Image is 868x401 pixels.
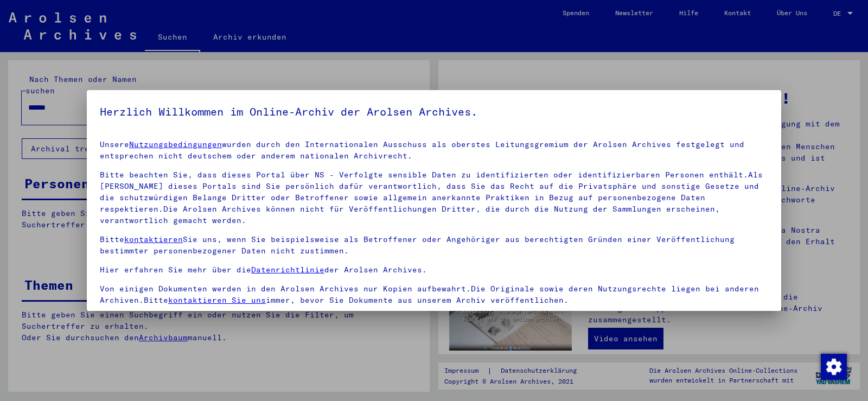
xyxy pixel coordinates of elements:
[124,234,183,244] a: kontaktieren
[100,139,768,162] p: Unsere wurden durch den Internationalen Ausschuss als oberstes Leitungsgremium der Arolsen Archiv...
[100,234,768,257] p: Bitte Sie uns, wenn Sie beispielsweise als Betroffener oder Angehöriger aus berechtigten Gründen ...
[820,353,846,379] div: Zustimmung ändern
[100,264,768,276] p: Hier erfahren Sie mehr über die der Arolsen Archives.
[100,169,768,226] p: Bitte beachten Sie, dass dieses Portal über NS - Verfolgte sensible Daten zu identifizierten oder...
[100,283,768,306] p: Von einigen Dokumenten werden in den Arolsen Archives nur Kopien aufbewahrt.Die Originale sowie d...
[251,265,324,275] a: Datenrichtlinie
[168,295,266,305] a: kontaktieren Sie uns
[100,103,768,120] h5: Herzlich Willkommen im Online-Archiv der Arolsen Archives.
[821,354,847,380] img: Zustimmung ändern
[129,139,222,149] a: Nutzungsbedingungen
